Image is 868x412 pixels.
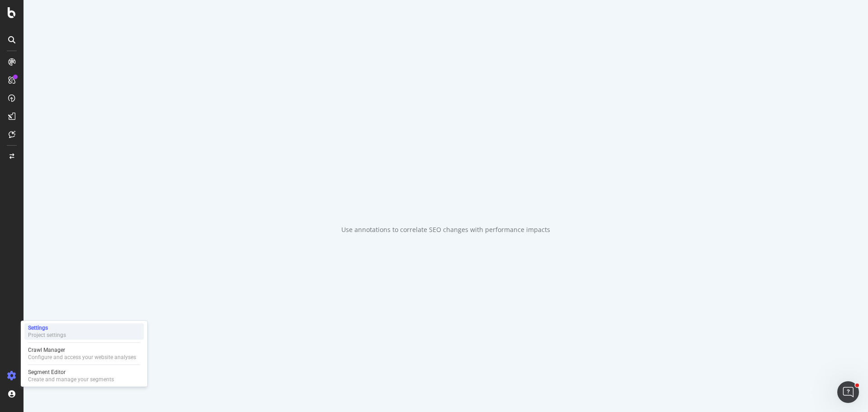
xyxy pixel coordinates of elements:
div: Project settings [28,331,66,339]
a: Segment EditorCreate and manage your segments [24,368,144,384]
div: Settings [28,324,66,331]
iframe: Intercom live chat [837,381,859,403]
div: Configure and access your website analyses [28,354,136,361]
div: Create and manage your segments [28,376,114,383]
div: Crawl Manager [28,346,136,354]
div: Segment Editor [28,369,114,376]
a: Crawl ManagerConfigure and access your website analyses [24,346,144,362]
div: Use annotations to correlate SEO changes with performance impacts [341,225,550,234]
div: animation [413,178,478,211]
a: SettingsProject settings [24,323,144,340]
